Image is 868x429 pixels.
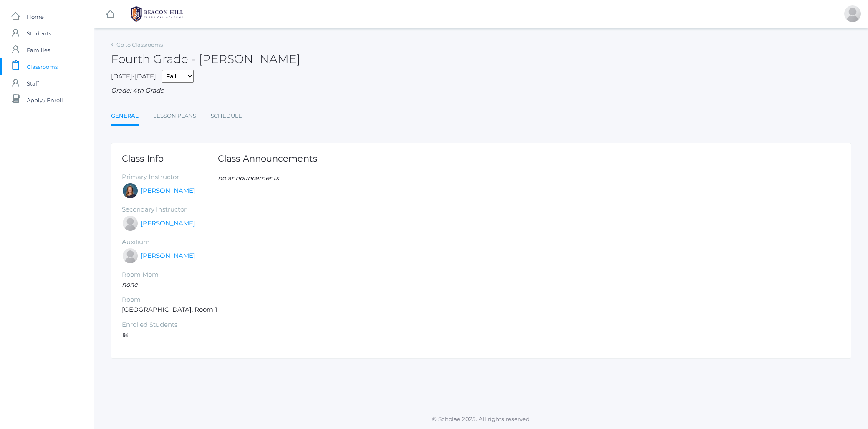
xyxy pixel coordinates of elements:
p: © Scholae 2025. All rights reserved. [94,415,868,423]
a: General [111,108,139,126]
a: [PERSON_NAME] [141,251,195,261]
h5: Auxilium [122,239,218,246]
span: Home [27,8,44,25]
em: no announcements [218,174,279,182]
a: Lesson Plans [153,108,196,124]
h1: Class Announcements [218,154,317,163]
h5: Room Mom [122,271,218,278]
span: Apply / Enroll [27,92,63,109]
span: [DATE]-[DATE] [111,72,156,80]
li: 18 [122,331,218,340]
img: 1_BHCALogos-05.png [126,4,188,25]
a: [PERSON_NAME] [141,219,195,228]
h5: Enrolled Students [122,321,218,328]
h5: Primary Instructor [122,174,218,181]
a: [PERSON_NAME] [141,186,195,196]
h5: Room [122,296,218,303]
a: Schedule [211,108,242,124]
div: Lydia Chaffin [122,215,139,232]
span: Students [27,25,51,42]
h2: Fourth Grade - [PERSON_NAME] [111,53,300,66]
span: Staff [27,75,39,92]
div: Ellie Bradley [122,182,139,199]
span: Families [27,42,50,58]
span: Classrooms [27,58,58,75]
div: Grade: 4th Grade [111,86,851,96]
div: [GEOGRAPHIC_DATA], Room 1 [122,154,218,340]
div: Vivian Beaty [844,5,861,22]
a: Go to Classrooms [116,41,163,48]
em: none [122,280,138,288]
h5: Secondary Instructor [122,206,218,213]
div: Heather Porter [122,247,139,264]
h1: Class Info [122,154,218,163]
